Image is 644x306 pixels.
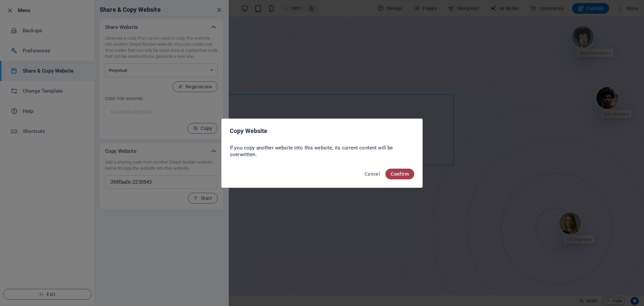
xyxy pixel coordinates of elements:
button: Confirm [385,169,414,179]
p: If you copy another website into this website, its current content will be overwritten. [230,144,414,158]
span: Cancel [365,171,380,177]
h2: Copy Website [230,127,414,135]
span: Confirm [391,171,409,177]
button: Cancel [362,169,383,179]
